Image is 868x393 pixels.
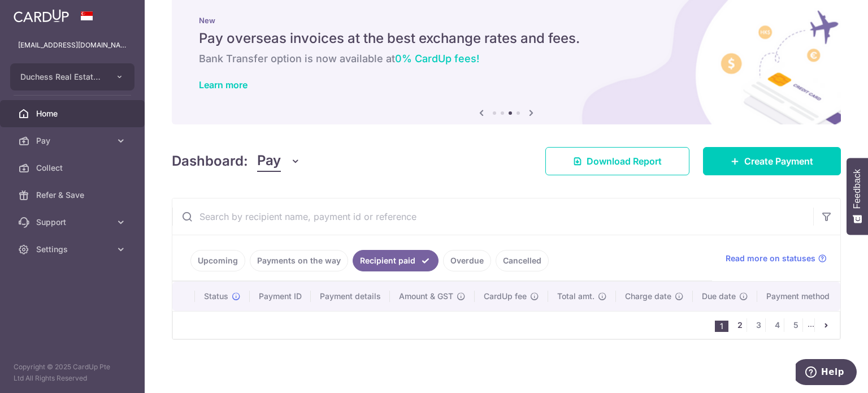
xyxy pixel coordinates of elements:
[199,16,814,25] p: New
[484,291,527,302] span: CardUp fee
[199,79,248,90] a: Learn more
[172,151,248,171] h4: Dashboard:
[36,135,111,146] span: Pay
[496,250,549,271] a: Cancelled
[172,198,813,235] input: Search by recipient name, payment id or reference
[808,318,815,332] li: ...
[20,71,104,83] span: Duchess Real Estate Investment Pte Ltd
[847,158,868,235] button: Feedback - Show survey
[36,108,111,119] span: Home
[250,250,348,271] a: Payments on the way
[587,154,662,168] span: Download Report
[250,282,311,311] th: Payment ID
[36,189,111,201] span: Refer & Save
[353,250,439,271] a: Recipient paid
[789,318,802,332] a: 5
[257,150,281,172] span: Pay
[726,253,827,264] a: Read more on statuses
[36,162,111,174] span: Collect
[625,291,671,302] span: Charge date
[257,150,301,172] button: Pay
[10,63,134,90] button: Duchess Real Estate Investment Pte Ltd
[770,318,784,332] a: 4
[443,250,491,271] a: Overdue
[14,9,69,23] img: CardUp
[852,169,862,209] span: Feedback
[545,147,689,175] a: Download Report
[715,312,840,339] nav: pager
[757,282,843,311] th: Payment method
[311,282,390,311] th: Payment details
[733,318,747,332] a: 2
[36,244,111,255] span: Settings
[199,29,814,47] h5: Pay overseas invoices at the best exchange rates and fees.
[702,291,736,302] span: Due date
[744,154,813,168] span: Create Payment
[36,217,111,228] span: Support
[796,359,857,387] iframe: Opens a widget where you can find more information
[557,291,594,302] span: Total amt.
[204,291,228,302] span: Status
[190,250,245,271] a: Upcoming
[703,147,841,175] a: Create Payment
[715,321,728,332] li: 1
[18,40,127,51] p: [EMAIL_ADDRESS][DOMAIN_NAME]
[399,291,453,302] span: Amount & GST
[395,53,479,64] span: 0% CardUp fees!
[199,52,814,66] h6: Bank Transfer option is now available at
[752,318,765,332] a: 3
[726,253,815,264] span: Read more on statuses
